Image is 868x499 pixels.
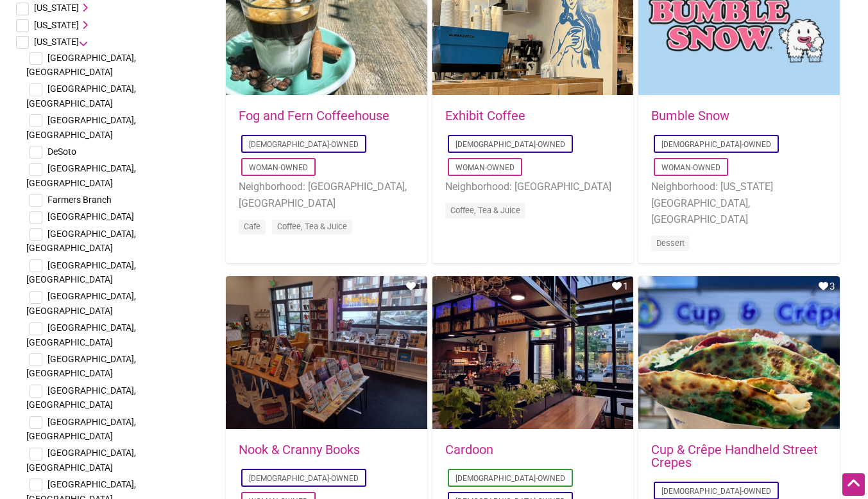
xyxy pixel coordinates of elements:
[47,146,76,157] span: DeSoto
[47,211,134,222] span: [GEOGRAPHIC_DATA]
[47,195,112,205] span: Farmers Branch
[445,179,621,195] li: Neighborhood: [GEOGRAPHIC_DATA]
[651,442,818,470] a: Cup & Crêpe Handheld Street Crepes
[26,260,136,285] span: [GEOGRAPHIC_DATA], [GEOGRAPHIC_DATA]
[661,487,771,496] a: [DEMOGRAPHIC_DATA]-Owned
[661,140,771,149] a: [DEMOGRAPHIC_DATA]-Owned
[34,20,79,30] span: [US_STATE]
[450,206,520,215] a: Coffee, Tea & Juice
[656,238,685,248] a: Dessert
[239,108,389,123] a: Fog and Fern Coffeehouse
[26,163,136,188] span: [GEOGRAPHIC_DATA], [GEOGRAPHIC_DATA]
[26,385,136,410] span: [GEOGRAPHIC_DATA], [GEOGRAPHIC_DATA]
[26,115,136,139] span: [GEOGRAPHIC_DATA], [GEOGRAPHIC_DATA]
[651,108,729,123] a: Bumble Snow
[239,442,360,457] a: Nook & Cranny Books
[249,163,308,172] a: Woman-Owned
[26,448,136,472] span: [GEOGRAPHIC_DATA], [GEOGRAPHIC_DATA]
[249,474,359,483] a: [DEMOGRAPHIC_DATA]-Owned
[26,291,136,315] span: [GEOGRAPHIC_DATA], [GEOGRAPHIC_DATA]
[455,163,515,172] a: Woman-Owned
[26,322,136,347] span: [GEOGRAPHIC_DATA], [GEOGRAPHIC_DATA]
[277,222,347,231] a: Coffee, Tea & Juice
[26,354,136,378] span: [GEOGRAPHIC_DATA], [GEOGRAPHIC_DATA]
[661,163,720,172] a: Woman-Owned
[26,229,136,253] span: [GEOGRAPHIC_DATA], [GEOGRAPHIC_DATA]
[26,53,136,77] span: [GEOGRAPHIC_DATA], [GEOGRAPHIC_DATA]
[26,417,136,441] span: [GEOGRAPHIC_DATA], [GEOGRAPHIC_DATA]
[651,179,827,228] li: Neighborhood: [US_STATE][GEOGRAPHIC_DATA], [GEOGRAPHIC_DATA]
[445,442,493,457] a: Cardoon
[26,83,136,108] span: [GEOGRAPHIC_DATA], [GEOGRAPHIC_DATA]
[244,222,260,231] a: Cafe
[249,140,359,149] a: [DEMOGRAPHIC_DATA]-Owned
[455,140,565,149] a: [DEMOGRAPHIC_DATA]-Owned
[34,3,79,13] span: [US_STATE]
[445,108,525,123] a: Exhibit Coffee
[842,473,865,496] div: Scroll Back to Top
[239,179,414,211] li: Neighborhood: [GEOGRAPHIC_DATA], [GEOGRAPHIC_DATA]
[455,474,565,483] a: [DEMOGRAPHIC_DATA]-Owned
[34,37,79,47] span: [US_STATE]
